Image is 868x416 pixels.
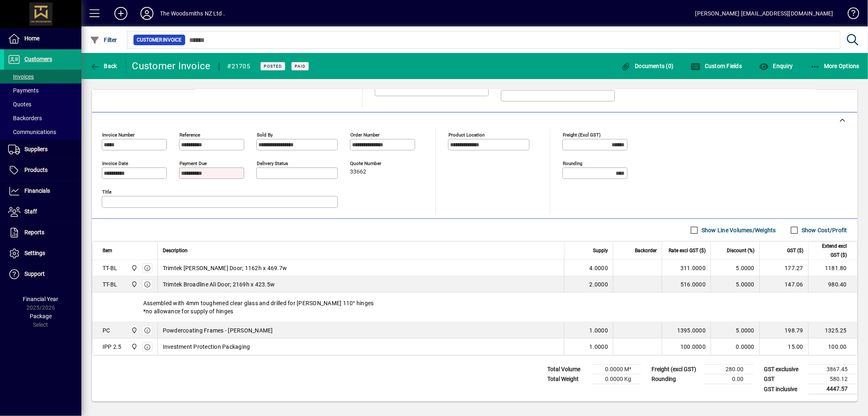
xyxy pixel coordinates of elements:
span: Package [30,313,52,319]
td: Freight (excl GST) [647,365,704,374]
span: Products [24,167,48,173]
td: 3867.45 [809,365,857,374]
td: 0.0000 Kg [592,374,641,384]
span: 4.0000 [590,264,608,272]
td: 177.27 [759,260,808,276]
span: Communications [8,129,56,135]
td: GST exclusive [760,365,809,374]
button: More Options [808,59,862,73]
span: Powdercoating Frames - [PERSON_NAME] [163,326,273,335]
app-page-header-button: Back [81,59,126,73]
a: Staff [4,202,81,222]
td: Total Weight [543,374,592,384]
a: Financials [4,181,81,201]
span: Payments [8,87,39,94]
span: Documents (0) [621,63,674,69]
div: 1395.0000 [667,326,706,335]
span: Discount (%) [727,246,754,255]
mat-label: Delivery status [257,161,288,166]
button: Back [88,59,119,73]
td: 280.00 [704,365,753,374]
span: 1.0000 [590,343,608,351]
span: 1.0000 [590,326,608,335]
td: 0.00 [704,374,753,384]
div: The Woodsmiths NZ Ltd . [160,7,225,20]
td: 5.0000 [711,276,759,293]
span: More Options [810,63,860,69]
span: Quotes [8,101,31,108]
a: Backorders [4,111,81,125]
a: Reports [4,222,81,243]
span: Staff [24,208,37,215]
a: Support [4,264,81,284]
span: 33662 [350,169,366,175]
span: Backorder [635,246,657,255]
td: 0.0000 M³ [592,365,641,374]
span: The Woodsmiths [129,264,138,273]
span: Item [103,246,112,255]
span: Invoices [8,73,34,80]
a: Products [4,160,81,180]
span: Trimtek [PERSON_NAME] Door; 1162h x 469.7w [163,264,287,272]
td: 0.0000 [711,339,759,355]
span: Back [90,63,117,69]
div: IPP 2.5 [103,343,122,351]
span: Filter [90,37,117,43]
mat-label: Freight (excl GST) [563,132,601,138]
span: Reports [24,229,44,236]
span: Settings [24,250,45,256]
mat-label: Product location [448,132,485,138]
span: Home [24,35,39,42]
td: 4447.57 [809,384,857,394]
td: 198.79 [759,322,808,339]
mat-label: Title [102,189,112,195]
mat-label: Rounding [563,161,582,166]
td: 100.00 [808,339,857,355]
a: Quotes [4,97,81,111]
div: PC [103,326,110,335]
span: Extend excl GST ($) [813,242,847,260]
button: Add [108,6,134,21]
a: Communications [4,125,81,139]
button: Custom Fields [689,59,744,73]
span: Description [163,246,188,255]
span: Support [24,271,45,277]
td: 5.0000 [711,260,759,276]
label: Show Cost/Profit [800,226,847,234]
td: 1325.25 [808,322,857,339]
div: 516.0000 [667,280,706,288]
button: Enquiry [757,59,795,73]
span: Financial Year [23,296,59,302]
a: Payments [4,84,81,97]
div: 311.0000 [667,264,706,272]
td: 580.12 [809,374,857,384]
mat-label: Sold by [257,132,273,138]
span: Paid [295,64,306,69]
span: Suppliers [24,146,48,152]
button: Documents (0) [619,59,676,73]
span: Investment Protection Packaging [163,343,250,351]
td: GST inclusive [760,384,809,394]
span: The Woodsmiths [129,342,138,351]
td: 147.06 [759,276,808,293]
span: Customers [24,56,52,62]
span: Rate excl GST ($) [669,246,706,255]
span: Financials [24,187,50,194]
div: [PERSON_NAME] [EMAIL_ADDRESS][DOMAIN_NAME] [695,7,833,20]
td: 15.00 [759,339,808,355]
span: The Woodsmiths [129,280,138,289]
td: 980.40 [808,276,857,293]
mat-label: Invoice date [102,161,128,166]
span: Trimtek Broadline Ali Door; 2169h x 423.5w [163,280,275,288]
span: Quote number [350,161,399,166]
a: Suppliers [4,139,81,160]
mat-label: Order number [350,132,380,138]
div: #21705 [227,60,251,73]
mat-label: Invoice number [102,132,135,138]
mat-label: Reference [179,132,200,138]
td: Rounding [647,374,704,384]
div: Assembled with 4mm toughened clear glass and drilled for [PERSON_NAME] 110° hinges *no allowance ... [92,293,857,322]
button: Profile [134,6,160,21]
div: Customer Invoice [132,59,211,73]
a: Home [4,29,81,49]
